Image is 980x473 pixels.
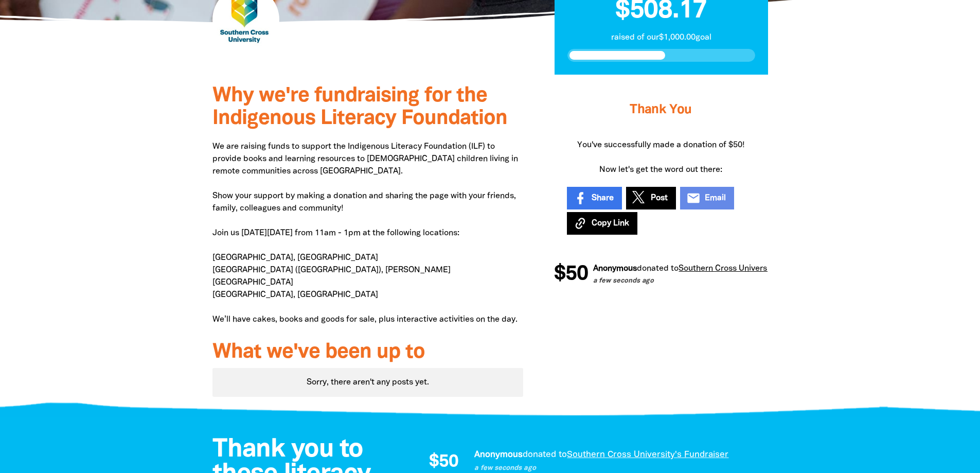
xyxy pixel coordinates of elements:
button: Copy Link [567,212,637,235]
a: Southern Cross University's Fundraiser [567,451,728,459]
a: Share [567,187,622,209]
h3: Thank You [567,90,755,131]
div: Donation stream [554,258,768,291]
span: Post [651,192,668,204]
span: Email [705,192,726,204]
a: Southern Cross University's Fundraiser [559,265,705,272]
p: We are raising funds to support the Indigenous Literacy Foundation (ILF) to provide books and lea... [212,141,524,326]
p: raised of our $1,000.00 goal [567,31,755,44]
span: Why we're fundraising for the Indigenous Literacy Foundation [212,86,507,128]
p: You've successfully made a donation of $50! [567,139,755,151]
span: donated to [523,451,567,459]
p: Now let's get the word out there: [567,164,755,176]
i: email [686,191,701,205]
span: Copy Link [592,217,629,230]
em: lily [753,265,763,272]
span: Share [592,192,614,204]
div: Sorry, there aren't any posts yet. [212,368,524,397]
em: Anonymous [474,451,523,459]
h3: What we've been up to [212,341,524,364]
span: $50 [429,453,458,471]
div: Paginated content [212,368,524,397]
p: a few seconds ago [474,276,705,287]
span: $25 [714,264,747,285]
em: [PERSON_NAME] [765,265,830,272]
a: Post [626,187,676,209]
a: emailEmail [680,187,734,209]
